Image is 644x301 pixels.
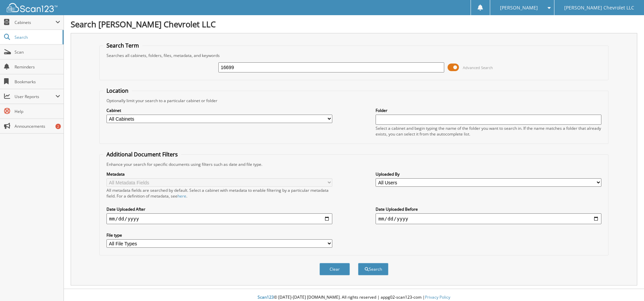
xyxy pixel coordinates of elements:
span: Announcements [15,123,60,129]
img: scan123-logo-white.svg [7,3,57,12]
a: here [177,193,186,199]
button: Search [358,263,388,275]
span: Scan [15,49,60,55]
span: User Reports [15,94,55,99]
input: start [106,213,332,224]
span: [PERSON_NAME] [500,6,538,10]
label: Folder [376,108,601,113]
label: File type [106,232,332,238]
span: Reminders [15,64,60,70]
label: Date Uploaded After [106,206,332,212]
a: Privacy Policy [425,294,450,300]
label: Cabinet [106,108,332,113]
h1: Search [PERSON_NAME] Chevrolet LLC [71,19,637,30]
label: Metadata [106,171,332,177]
div: Select a cabinet and begin typing the name of the folder you want to search in. If the name match... [376,125,601,137]
div: Enhance your search for specific documents using filters such as date and file type. [103,161,605,167]
iframe: Chat Widget [610,269,644,301]
div: Searches all cabinets, folders, files, metadata, and keywords [103,53,605,58]
div: Optionally limit your search to a particular cabinet or folder [103,98,605,103]
input: end [376,213,601,224]
span: Scan123 [258,294,274,300]
label: Uploaded By [376,171,601,177]
legend: Location [103,87,132,94]
button: Clear [319,263,350,275]
span: Help [15,109,60,114]
div: 2 [55,124,61,129]
div: All metadata fields are searched by default. Select a cabinet with metadata to enable filtering b... [106,187,332,199]
span: Search [15,34,59,40]
span: Bookmarks [15,79,60,85]
label: Date Uploaded Before [376,206,601,212]
span: Advanced Search [463,65,493,70]
legend: Additional Document Filters [103,151,181,158]
span: [PERSON_NAME] Chevrolet LLC [564,6,634,10]
span: Cabinets [15,20,55,25]
legend: Search Term [103,42,142,49]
